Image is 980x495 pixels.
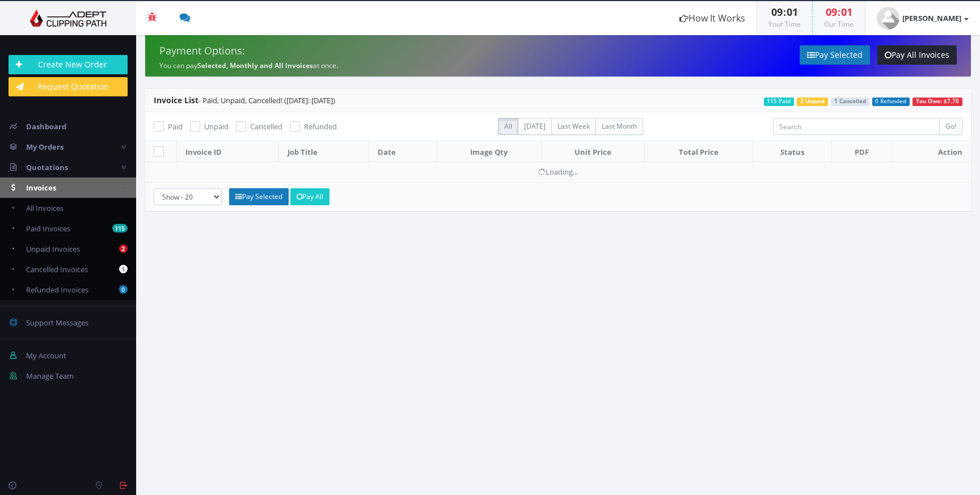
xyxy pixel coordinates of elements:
[824,19,854,29] small: Our Time
[119,244,128,253] b: 2
[290,188,330,205] a: Pay All
[26,244,80,254] span: Unpaid Invoices
[841,5,852,19] span: 01
[304,121,337,132] span: Refunded
[26,350,66,361] span: My Account
[145,162,971,182] td: Loading...
[197,61,313,70] strong: Selected, Monthly and All Invoices
[168,121,183,132] span: Paid
[26,121,66,132] span: Dashboard
[831,98,869,106] span: 1 Cancelled
[787,5,798,19] span: 01
[159,61,338,70] small: You can pay at once.
[119,285,128,294] b: 0
[644,141,753,162] th: Total Price
[768,19,801,29] small: Your Time
[26,371,74,381] span: Manage Team
[877,7,899,29] img: user_default.jpg
[159,45,550,57] h4: Payment Options:
[800,45,870,65] a: Pay Selected
[204,121,229,132] span: Unpaid
[26,183,56,193] span: Invoices
[902,13,961,23] strong: [PERSON_NAME]
[913,98,962,106] span: You Owe: $7.70
[9,10,128,27] img: Adept Graphics
[595,118,643,135] label: Last Month
[551,118,596,135] label: Last Week
[119,265,128,273] b: 1
[541,141,644,162] th: Unit Price
[797,98,828,106] span: 2 Unpaid
[369,141,437,162] th: Date
[9,55,128,74] a: Create New Order
[764,98,795,106] span: 115 Paid
[837,5,841,19] span: :
[250,121,282,132] span: Cancelled
[26,264,88,274] span: Cancelled Invoices
[771,5,783,19] span: 09
[518,118,552,135] label: [DATE]
[773,118,940,135] input: Search
[26,318,88,328] span: Support Messages
[9,77,128,96] a: Request Quotation
[939,118,962,135] input: Go!
[437,141,541,162] th: Image Qty
[783,5,787,19] span: :
[279,141,369,162] th: Job Title
[668,1,757,35] a: How It Works
[26,162,68,172] span: Quotations
[826,5,837,19] span: 09
[872,98,910,106] span: 0 Refunded
[177,141,279,162] th: Invoice ID
[877,45,957,65] a: Pay All Invoices
[865,1,980,35] a: [PERSON_NAME]
[892,141,971,162] th: Action
[26,142,64,152] span: My Orders
[229,188,289,205] a: Pay Selected
[26,285,88,295] span: Refunded Invoices
[112,224,128,232] b: 115
[26,203,64,213] span: All Invoices
[753,141,831,162] th: Status
[154,95,198,105] span: Invoice List
[26,223,70,234] span: Paid Invoices
[498,118,518,135] label: All
[154,95,335,105] span: - Paid, Unpaid, Cancelled! ([DATE]: [DATE])
[831,141,892,162] th: PDF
